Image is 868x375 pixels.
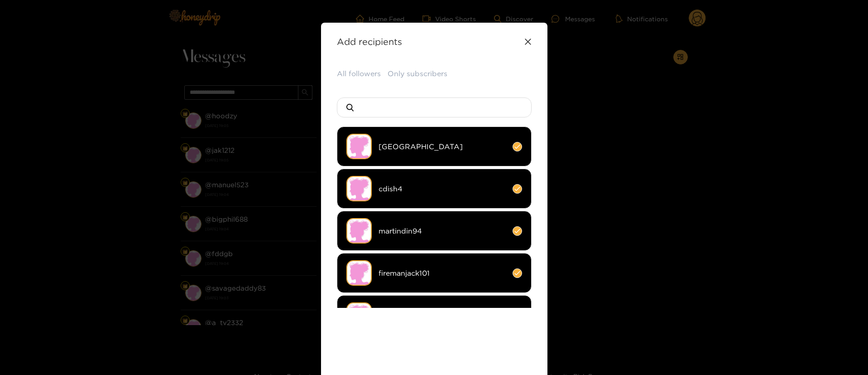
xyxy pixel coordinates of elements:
[346,134,372,159] img: no-avatar.png
[346,302,372,328] img: no-avatar.png
[379,268,506,278] span: firemanjack101
[379,184,506,194] span: cdish4
[337,68,381,79] button: All followers
[346,218,372,244] img: no-avatar.png
[379,141,506,152] span: [GEOGRAPHIC_DATA]
[379,226,506,236] span: martindin94
[346,260,372,286] img: no-avatar.png
[346,176,372,201] img: no-avatar.png
[337,36,402,47] strong: Add recipients
[388,68,447,79] button: Only subscribers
